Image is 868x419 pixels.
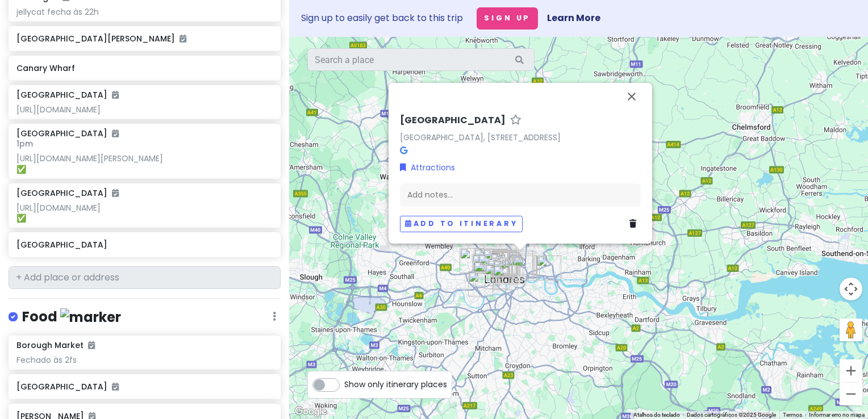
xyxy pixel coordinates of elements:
div: Palácio de Buckingham [487,258,512,283]
div: Victoria Coach Station [485,264,510,289]
h6: [GEOGRAPHIC_DATA] [16,188,119,198]
img: marker [60,308,121,326]
div: Paddington [474,249,499,274]
div: Westminster Abbey [493,259,518,284]
div: Covent Garden [495,252,520,276]
i: Added to itinerary [112,189,119,197]
i: Added to itinerary [180,35,186,43]
h6: [GEOGRAPHIC_DATA] [400,115,506,127]
i: Google Maps [400,146,407,154]
button: Fechar [618,83,645,110]
div: London Bridge [510,254,535,279]
h6: [GEOGRAPHIC_DATA][PERSON_NAME] [16,33,273,44]
h6: [GEOGRAPHIC_DATA] [16,240,273,250]
a: Learn More [547,11,600,24]
span: Show only itinerary places [344,378,447,391]
div: Westminster Bridge [495,258,520,283]
button: Arraste o Pegman até o mapa para abrir o Street View [840,319,862,341]
i: Added to itinerary [112,383,119,391]
div: [URL][DOMAIN_NAME][PERSON_NAME] ✅ [16,153,273,174]
div: Notting Hill [460,248,485,273]
input: Search a place [307,48,535,71]
h6: Borough Market [16,340,95,350]
i: Added to itinerary [88,341,95,349]
div: Natural History Museum [473,261,498,286]
button: Aumentar o zoom [840,359,862,382]
button: Controles da câmera no mapa [840,278,862,300]
input: + Add place or address [9,266,281,289]
div: Sky Garden [511,252,536,276]
a: [GEOGRAPHIC_DATA], [STREET_ADDRESS] [400,131,561,143]
div: Queens House [508,250,533,275]
div: Selfridges [483,249,508,274]
div: Add notes... [400,183,641,207]
button: Atalhos do teclado [633,411,680,419]
div: Palace Theatre [493,250,518,275]
a: Termos (abre em uma nova guia) [783,412,802,418]
div: [URL][DOMAIN_NAME] [16,104,273,115]
div: Greggs [492,252,517,277]
img: Google [292,404,329,419]
span: Dados cartográficos ©2025 Google [687,412,776,418]
div: Kensington Gardens [472,254,497,279]
button: Diminuir o zoom [840,383,862,405]
div: Outernet London [492,249,517,274]
div: jellycat fecha às 22h [16,7,273,17]
div: Fechado às 2fs [16,355,273,365]
h4: Food [22,308,121,326]
div: St. James's Park [490,257,515,282]
span: 1pm [16,138,33,149]
h6: [GEOGRAPHIC_DATA] [16,128,119,139]
div: M&M'S London [491,252,516,277]
i: Added to itinerary [112,129,119,137]
h6: Canary Wharf [16,63,273,73]
div: Tate Britain [493,265,518,290]
a: Star place [510,115,521,127]
h6: [GEOGRAPHIC_DATA] [16,382,273,392]
h6: [GEOGRAPHIC_DATA] [16,90,119,100]
div: Piccadilly Circus [490,253,515,278]
button: Add to itinerary [400,216,523,232]
div: Tower Bridge [515,255,540,280]
div: Stamford Bridge Hotel London [468,271,493,296]
a: Informar erro no mapa [809,412,865,418]
i: Added to itinerary [112,91,119,99]
div: Canary Wharf [536,255,561,280]
div: Chinatown [492,251,517,276]
button: Sign Up [477,7,538,30]
div: Borough Market [508,255,533,280]
div: Nando's Waterloo [498,257,523,282]
a: Delete place [629,217,641,230]
div: Cambridge Theatre [494,250,519,275]
div: [URL][DOMAIN_NAME] ✅ [16,203,273,223]
a: Attractions [400,161,455,174]
div: Hyde Park [478,254,503,279]
div: Five Guys Burgers and Fries Tower Bridge [512,255,537,280]
a: Abrir esta área no Google Maps (abre uma nova janela) [292,404,329,419]
div: Victoria and Albert Museum [475,261,500,286]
